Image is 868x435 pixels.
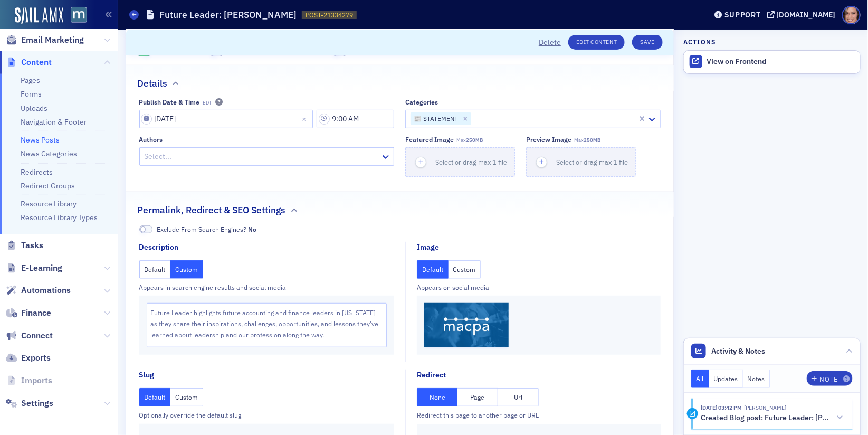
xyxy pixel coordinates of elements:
a: View Homepage [63,7,87,25]
div: Publish Date & Time [139,98,200,106]
textarea: Future Leader highlights future accounting and finance leaders in [US_STATE] as they share their ... [147,303,387,347]
span: E-Learning [21,262,62,274]
button: Delete [539,37,561,48]
div: Authors [139,136,163,144]
a: News Categories [21,149,77,158]
input: MM/DD/YYYY [139,110,313,128]
a: Connect [6,330,53,342]
button: Custom [170,388,203,406]
a: E-Learning [6,262,62,274]
h2: Permalink, Redirect & SEO Settings [137,203,285,217]
span: Automations [21,285,71,296]
button: Default [139,260,171,279]
span: Published [169,49,199,57]
button: Custom [170,260,203,279]
div: View on Frontend [707,57,855,67]
button: None [417,388,457,406]
div: Appears in search engine results and social media [139,282,395,292]
div: Appears on social media [417,282,661,292]
div: Preview image [526,136,571,144]
h4: Actions [683,37,716,46]
a: Imports [6,375,52,386]
a: Tasks [6,240,43,251]
div: Description [139,242,179,253]
span: Tasks [21,240,43,251]
div: Redirect this page to another page or URL [417,410,661,420]
button: Default [417,260,449,279]
time: 9/25/2025 03:42 PM [701,404,742,411]
div: Activity [687,408,698,419]
span: POST-21334279 [306,11,353,20]
a: Forms [21,89,42,99]
button: Select or drag max 1 file [526,147,636,177]
span: Max [457,137,483,144]
a: Exports [6,352,51,364]
span: Exports [21,352,51,364]
div: Featured Image [405,136,454,144]
a: Content [6,56,52,68]
span: No [248,225,256,233]
div: Remove 📰 STATEMENT [460,112,471,125]
span: 250MB [584,137,601,144]
a: Pages [21,75,40,85]
button: [DOMAIN_NAME] [767,11,840,18]
img: SailAMX [71,7,87,23]
span: Imports [21,375,52,386]
span: Finance [21,307,51,319]
a: News Posts [21,135,60,145]
div: Support [724,10,761,20]
a: Resource Library Types [21,213,98,222]
a: Finance [6,307,51,319]
span: Not Featured [365,49,405,57]
button: All [691,370,709,388]
a: Navigation & Footer [21,117,87,127]
button: Note [807,371,853,386]
button: Default [139,388,171,406]
a: Uploads [21,103,47,113]
div: [DOMAIN_NAME] [777,10,836,20]
button: Url [498,388,539,406]
input: 00:00 AM [317,110,394,128]
div: Note [820,376,838,382]
button: Page [457,388,498,406]
a: Automations [6,285,71,296]
div: 📰 STATEMENT [411,112,460,125]
a: Redirects [21,167,53,177]
button: Updates [709,370,743,388]
span: Excluded From Site Search [242,49,322,57]
span: Max [575,137,601,144]
button: Close [299,110,313,128]
a: SailAMX [15,7,63,24]
div: Image [417,242,439,253]
button: Select or drag max 1 file [405,147,515,177]
a: View on Frontend [684,51,860,73]
span: Content [21,56,52,68]
span: Connect [21,330,53,342]
button: Save [632,35,662,50]
h5: Created Blog post: Future Leader: [PERSON_NAME] [701,413,831,423]
span: Activity & Notes [712,346,766,357]
a: Settings [6,398,53,409]
a: Resource Library [21,199,77,209]
button: Custom [449,260,481,279]
h2: Details [137,77,167,90]
span: Profile [842,6,861,24]
span: Settings [21,398,53,409]
span: Select or drag max 1 file [435,158,507,166]
div: Optionally override the default slug [139,410,395,420]
span: Email Marketing [21,34,84,46]
div: Categories [405,98,438,106]
span: Katie Foo [742,404,786,411]
a: Redirect Groups [21,181,75,191]
span: 250MB [466,137,483,144]
div: Redirect [417,370,446,381]
button: Notes [743,370,770,388]
span: Select or drag max 1 file [556,158,628,166]
span: Exclude From Search Engines? [157,224,256,234]
span: No [139,225,153,233]
a: Email Marketing [6,34,84,46]
h1: Future Leader: [PERSON_NAME] [159,8,297,21]
button: Created Blog post: Future Leader: [PERSON_NAME] [701,412,845,423]
a: Edit Content [568,35,625,50]
div: Slug [139,370,155,381]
